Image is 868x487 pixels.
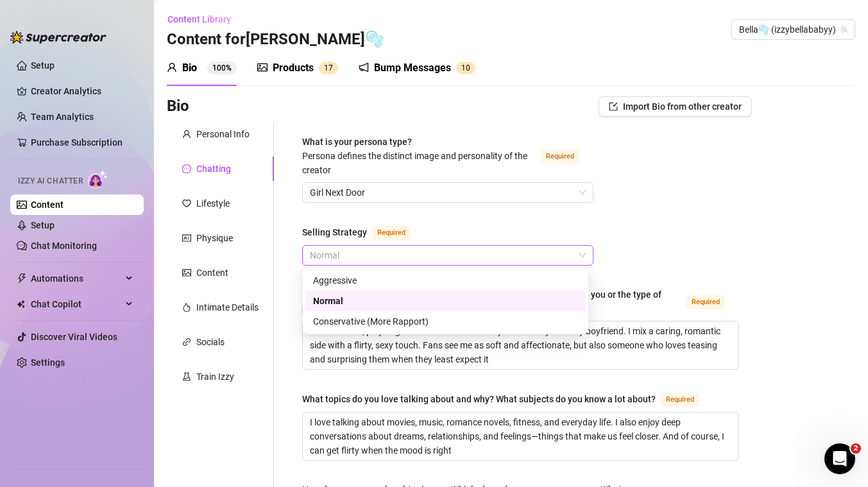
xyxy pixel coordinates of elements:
[182,234,191,243] span: idcard
[302,287,739,316] label: How would you describe your online personality? How do your fans see you or the type of persona y...
[623,101,742,112] span: Import Bio from other creator
[31,132,133,153] a: Purchase Subscription
[851,443,861,454] span: 2
[18,175,83,187] span: Izzy AI Chatter
[196,196,230,210] div: Lifestyle
[196,370,234,384] div: Train Izzy
[313,294,578,308] div: Normal
[541,150,579,164] span: Required
[466,64,470,73] span: 0
[313,314,578,329] div: Conservative (More Rapport)
[167,14,231,24] span: Content Library
[17,273,27,284] span: thunderbolt
[302,391,713,407] label: What topics do you love talking about and why? What subjects do you know a lot about?
[456,62,475,74] sup: 10
[313,273,578,287] div: Aggressive
[31,332,117,342] a: Discover Viral Videos
[303,321,738,369] textarea: How would you describe your online personality? How do your fans see you or the type of persona y...
[609,102,618,111] span: import
[182,164,191,173] span: message
[31,241,97,251] a: Chat Monitoring
[599,96,752,117] button: Import Bio from other creator
[167,62,177,73] span: user
[661,393,699,407] span: Required
[273,60,314,76] div: Products
[182,303,191,312] span: fire
[840,26,848,33] span: team
[207,62,237,74] sup: 100%
[31,268,122,289] span: Automations
[305,270,586,291] div: Aggressive
[182,372,191,381] span: experiment
[196,162,231,176] div: Chatting
[167,30,384,50] h3: Content for [PERSON_NAME]🫧
[328,64,333,73] span: 7
[461,64,466,73] span: 1
[739,20,847,39] span: Bella🫧 (izzybellababyy)
[88,170,108,189] img: AI Chatter
[31,81,133,101] a: Creator Analytics
[302,137,527,175] span: What is your persona type?
[31,200,64,210] a: Content
[310,246,586,265] span: Normal
[310,183,586,202] span: Girl Next Door
[182,130,191,139] span: user
[302,151,527,175] span: Persona defines the distinct image and personality of the creator
[686,295,725,309] span: Required
[303,413,738,460] textarea: What topics do you love talking about and why? What subjects do you know a lot about?
[302,287,681,316] div: How would you describe your online personality? How do your fans see you or the type of persona y...
[182,199,191,208] span: heart
[196,300,259,314] div: Intimate Details
[372,226,411,240] span: Required
[31,357,65,368] a: Settings
[302,225,367,239] div: Selling Strategy
[824,443,855,474] iframe: Intercom live chat
[167,9,241,30] button: Content Library
[182,60,197,76] div: Bio
[31,112,94,122] a: Team Analytics
[305,311,586,332] div: Conservative (More Rapport)
[31,294,122,314] span: Chat Copilot
[302,392,656,406] div: What topics do you love talking about and why? What subjects do you know a lot about?
[196,231,233,245] div: Physique
[302,225,425,240] label: Selling Strategy
[359,62,369,73] span: notification
[196,335,225,349] div: Socials
[196,127,250,141] div: Personal Info
[305,291,586,311] div: Normal
[374,60,451,76] div: Bump Messages
[167,96,189,117] h3: Bio
[182,268,191,277] span: picture
[17,300,25,309] img: Chat Copilot
[10,31,106,44] img: logo-BBDzfeDw.svg
[319,62,338,74] sup: 17
[31,220,55,230] a: Setup
[324,64,328,73] span: 1
[182,337,191,346] span: link
[196,266,228,280] div: Content
[31,60,55,71] a: Setup
[257,62,268,73] span: picture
